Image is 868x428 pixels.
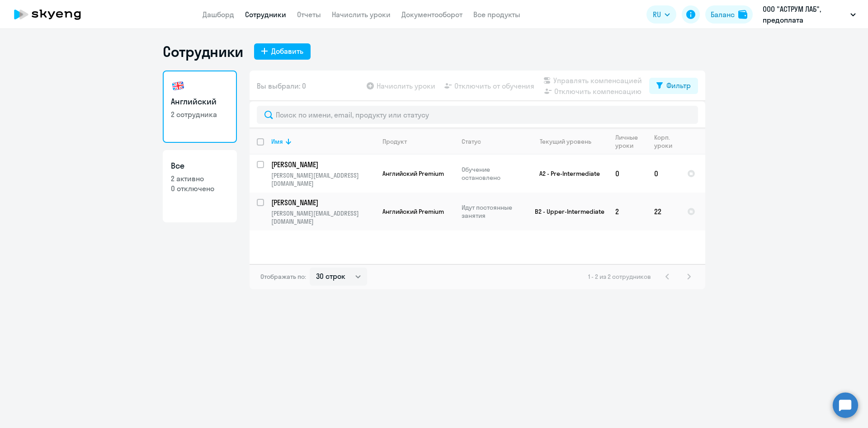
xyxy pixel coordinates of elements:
td: 2 [608,193,647,230]
div: Статус [462,137,481,146]
a: Все2 активно0 отключено [163,150,237,222]
div: Личные уроки [615,133,646,150]
p: [PERSON_NAME] [271,198,373,207]
p: ООО "АСТРУМ ЛАБ", предоплата [763,4,847,25]
button: Фильтр [649,78,698,94]
div: Баланс [711,9,735,20]
div: Добавить [271,46,303,56]
a: [PERSON_NAME] [271,198,375,207]
div: Имя [271,137,283,146]
img: english [171,79,185,93]
div: Текущий уровень [531,137,608,146]
div: Корп. уроки [654,133,679,150]
a: Отчеты [297,10,321,19]
a: Сотрудники [245,10,286,19]
td: B2 - Upper-Intermediate [524,193,608,230]
div: Личные уроки [615,133,641,150]
p: 2 сотрудника [171,109,229,119]
td: 0 [608,155,647,193]
div: Продукт [382,137,407,146]
span: 1 - 2 из 2 сотрудников [588,273,651,281]
h3: Все [171,160,229,172]
button: Добавить [254,43,311,60]
div: Имя [271,137,375,146]
a: Английский2 сотрудника [163,71,237,143]
span: Английский Premium [382,207,444,216]
div: Продукт [382,137,454,146]
div: Статус [462,137,524,146]
span: Вы выбрали: 0 [257,80,306,91]
td: 22 [647,193,680,230]
div: Текущий уровень [540,137,591,146]
a: Документооборот [401,10,462,19]
button: RU [646,5,676,24]
p: Обучение остановлено [462,165,524,182]
p: [PERSON_NAME][EMAIL_ADDRESS][DOMAIN_NAME] [271,209,375,226]
td: 0 [647,155,680,193]
a: Начислить уроки [332,10,391,19]
p: Идут постоянные занятия [462,203,524,220]
td: A2 - Pre-Intermediate [524,155,608,193]
h3: Английский [171,96,229,108]
input: Поиск по имени, email, продукту или статусу [257,106,698,124]
a: Дашборд [203,10,234,19]
a: [PERSON_NAME] [271,160,375,169]
button: Балансbalance [705,5,753,24]
div: Фильтр [666,80,691,91]
p: [PERSON_NAME] [271,160,373,169]
p: 2 активно [171,174,229,183]
p: [PERSON_NAME][EMAIL_ADDRESS][DOMAIN_NAME] [271,171,375,188]
button: ООО "АСТРУМ ЛАБ", предоплата [758,4,860,25]
a: Все продукты [473,10,520,19]
span: RU [653,9,661,20]
p: 0 отключено [171,183,229,193]
span: Английский Premium [382,169,444,178]
h1: Сотрудники [163,42,243,61]
span: Отображать по: [260,273,306,281]
div: Корп. уроки [654,133,674,150]
img: balance [738,10,747,19]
